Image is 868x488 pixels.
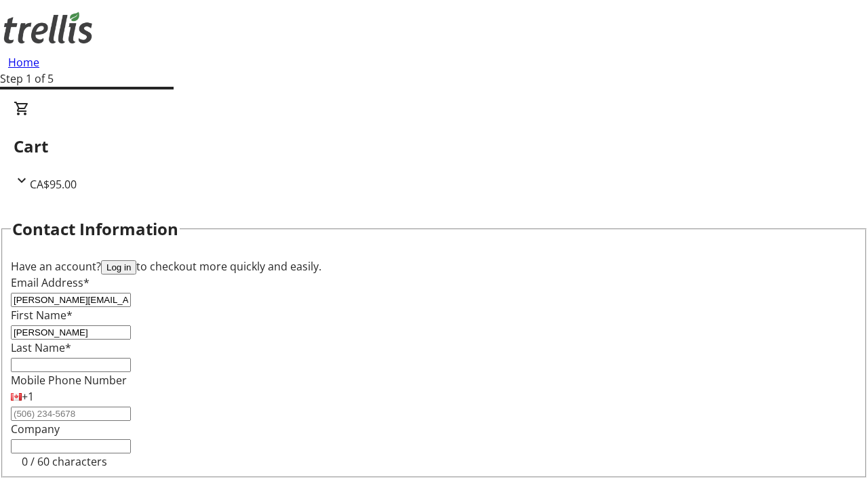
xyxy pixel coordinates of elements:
h2: Contact Information [12,217,178,241]
label: First Name* [11,308,73,323]
label: Last Name* [11,340,71,355]
label: Company [11,422,60,436]
div: CartCA$95.00 [14,100,854,192]
tr-character-limit: 0 / 60 characters [22,454,107,469]
button: Log in [101,260,136,274]
h2: Cart [14,134,854,159]
div: Have an account? to checkout more quickly and easily. [11,258,857,274]
span: CA$95.00 [30,177,77,192]
label: Mobile Phone Number [11,373,127,388]
label: Email Address* [11,275,90,290]
input: (506) 234-5678 [11,407,131,421]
